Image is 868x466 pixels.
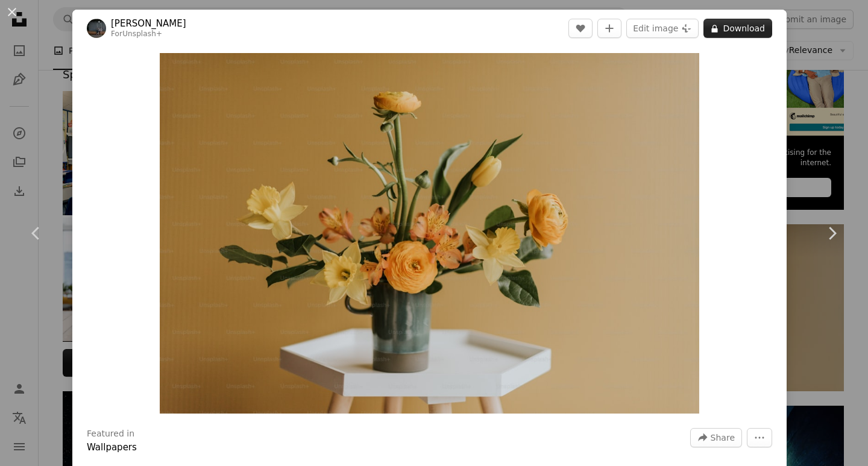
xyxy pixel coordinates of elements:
[87,428,134,440] h3: Featured in
[87,19,106,38] img: Go to Anita Austvika's profile
[597,19,621,38] button: Add to Collection
[160,53,700,414] button: Zoom in on this image
[111,17,186,30] a: [PERSON_NAME]
[568,19,593,38] button: Like
[111,30,186,39] div: For
[747,428,772,447] button: More Actions
[122,30,162,38] a: Unsplash+
[711,429,735,447] span: Share
[626,19,699,38] button: Edit image
[796,175,868,291] a: Next
[703,19,772,38] button: Download
[690,428,742,447] button: Share this image
[160,53,700,414] img: a vase filled with yellow flowers on top of a white table
[87,442,137,453] a: Wallpapers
